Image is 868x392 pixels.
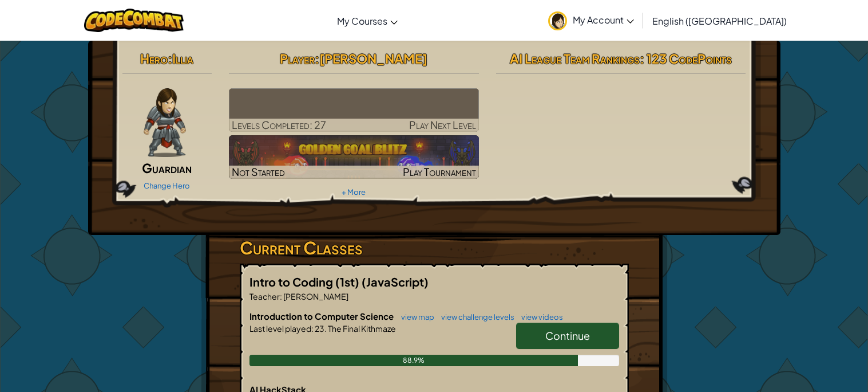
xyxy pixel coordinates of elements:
[542,2,640,38] a: My Account
[249,355,578,366] div: 88.9%
[240,235,629,261] h3: Current Classes
[280,291,282,301] span: :
[315,50,319,66] span: :
[409,118,476,131] span: Play Next Level
[342,187,366,197] a: + More
[319,50,427,66] span: [PERSON_NAME]
[573,14,634,26] span: My Account
[172,50,193,66] span: Illia
[331,5,403,36] a: My Courses
[229,135,479,179] img: Golden Goal
[249,275,362,289] span: Intro to Coding (1st)
[337,15,387,27] span: My Courses
[140,50,168,66] span: Hero
[548,11,567,30] img: avatar
[249,311,395,322] span: Introduction to Computer Science
[232,118,326,131] span: Levels Completed: 27
[229,88,479,132] a: Play Next Level
[395,312,434,322] a: view map
[647,5,792,36] a: English ([GEOGRAPHIC_DATA])
[232,165,285,178] span: Not Started
[435,312,514,322] a: view challenge levels
[142,160,192,176] span: Guardian
[282,291,348,301] span: [PERSON_NAME]
[516,312,563,322] a: view videos
[652,15,787,27] span: English ([GEOGRAPHIC_DATA])
[327,323,396,334] span: The Final Kithmaze
[362,275,429,289] span: (JavaScript)
[144,88,185,157] img: guardian-pose.png
[249,323,311,334] span: Last level played
[510,50,640,66] span: AI League Team Rankings
[640,50,732,66] span: : 123 CodePoints
[403,165,476,178] span: Play Tournament
[311,323,314,334] span: :
[249,291,280,301] span: Teacher
[144,181,190,190] a: Change Hero
[84,9,184,32] img: CodeCombat logo
[545,329,590,342] span: Continue
[280,50,315,66] span: Player
[168,50,172,66] span: :
[314,323,327,334] span: 23.
[229,135,479,179] a: Not StartedPlay Tournament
